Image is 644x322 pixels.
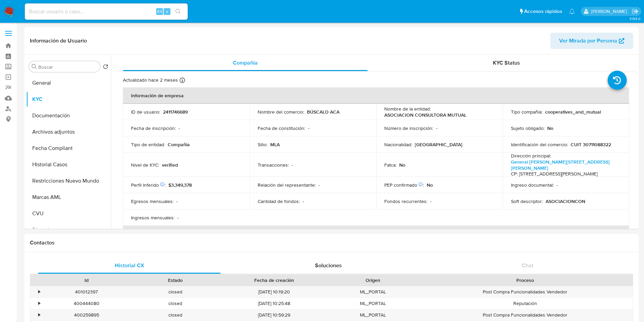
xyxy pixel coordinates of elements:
p: Egresos mensuales : [131,198,173,204]
p: Ingresos mensuales : [131,215,174,221]
span: Alt [157,8,162,15]
p: CUIT 30711088322 [571,141,611,148]
p: MLA [270,141,280,148]
th: Información de empresa [123,87,629,104]
p: ASOCIACIONCON [546,198,585,204]
a: General [PERSON_NAME][STREET_ADDRESS][PERSON_NAME] [511,158,610,171]
span: s [166,8,168,15]
span: Compañía [233,59,258,67]
p: - [292,162,293,168]
div: Estado [136,277,215,284]
button: Volver al orden por defecto [103,64,108,71]
p: - [436,125,437,131]
div: 400259895 [42,309,131,321]
div: ML_PORTAL [329,298,418,309]
p: Dirección principal : [511,153,551,159]
p: No [547,125,553,131]
p: [GEOGRAPHIC_DATA] [415,141,462,148]
div: Reputación [418,298,633,309]
p: - [177,215,179,221]
div: closed [131,298,220,309]
a: Salir [632,8,639,15]
p: cooperatives_and_mutual [545,109,601,115]
span: Soluciones [315,261,342,269]
p: Actualizado hace 2 meses [123,77,178,83]
p: BÚSCALO ACA [307,109,339,115]
p: Tipo compañía : [511,109,542,115]
h4: CP: [STREET_ADDRESS][PERSON_NAME] [511,171,619,177]
p: - [318,182,320,188]
p: Soft descriptor : [511,198,543,204]
h1: Información de Usuario [30,37,87,44]
p: No [399,162,405,168]
th: Datos de contacto [123,226,629,242]
div: • [38,312,40,318]
p: Tipo de entidad : [131,141,165,148]
div: • [38,289,40,295]
input: Buscar usuario o caso... [25,7,188,16]
button: Restricciones Nuevo Mundo [26,173,111,189]
p: Fecha de inscripción : [131,125,176,131]
div: closed [131,309,220,321]
div: Fecha de creación [225,277,324,284]
div: [DATE] 10:59:29 [220,309,329,321]
div: Proceso [422,277,628,284]
div: • [38,300,40,307]
div: ML_PORTAL [329,286,418,298]
span: Historial CX [115,261,144,269]
button: Direcciones [26,222,111,238]
p: - [302,198,304,204]
button: Historial Casos [26,156,111,173]
p: sandra.helbardt@mercadolibre.com [591,8,629,15]
p: Nombre del comercio : [258,109,304,115]
p: ID de usuario : [131,109,160,115]
p: - [179,125,180,131]
div: ML_PORTAL [329,309,418,321]
p: Identificación del comercio : [511,141,568,148]
p: Cantidad de fondos : [258,198,300,204]
span: $3,349,378 [168,182,192,188]
p: Sujeto obligado : [511,125,545,131]
div: 400444080 [42,298,131,309]
p: Compañia [168,141,190,148]
p: Ingreso documental : [511,182,554,188]
p: - [430,198,431,204]
p: - [176,198,178,204]
div: Id [47,277,126,284]
button: KYC [26,91,111,107]
button: Archivos adjuntos [26,124,111,140]
p: - [556,182,558,188]
div: closed [131,286,220,298]
p: Transacciones : [258,162,289,168]
div: Post Compra Funcionalidades Vendedor [418,286,633,298]
button: Marcas AML [26,189,111,205]
p: Fondos recurrentes : [384,198,427,204]
p: verified [162,162,178,168]
p: 2411746689 [163,109,188,115]
p: PEP confirmado : [384,182,424,188]
input: Buscar [38,64,97,70]
button: Fecha Compliant [26,140,111,156]
button: CVU [26,205,111,222]
div: Post Compra Funcionalidades Vendedor [418,309,633,321]
p: Perfil Inferido : [131,182,166,188]
span: Chat [522,261,533,269]
button: Documentación [26,107,111,124]
button: search-icon [171,7,185,16]
button: Ver Mirada por Persona [550,33,633,49]
span: KYC Status [493,59,520,67]
p: Relación del representante : [258,182,316,188]
h1: Contactos [30,239,633,246]
button: General [26,75,111,91]
p: No [427,182,433,188]
span: Ver Mirada por Persona [559,33,617,49]
p: Fecha de constitución : [258,125,305,131]
div: [DATE] 10:19:20 [220,286,329,298]
p: Nivel de KYC : [131,162,159,168]
p: - [308,125,309,131]
p: Nombre de la entidad : [384,106,431,112]
div: 401012397 [42,286,131,298]
p: ASOCIACION CONSULTORA MUTUAL [384,112,466,118]
a: Notificaciones [569,9,575,14]
button: Buscar [32,64,37,69]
